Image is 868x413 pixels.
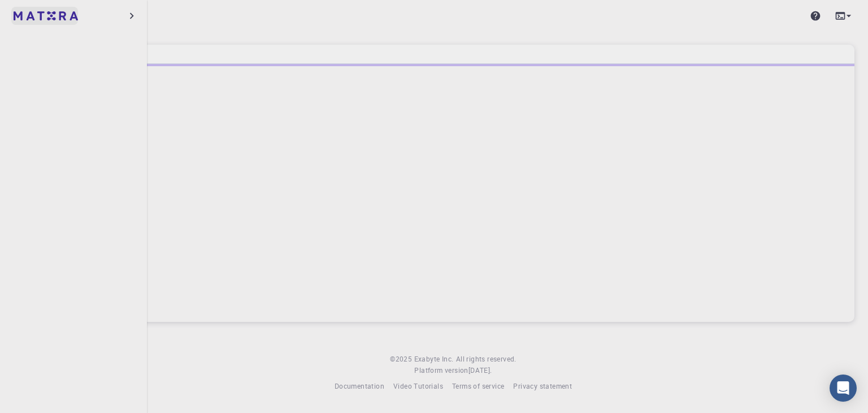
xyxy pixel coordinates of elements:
span: Platform version [414,365,468,376]
a: Documentation [335,381,384,392]
img: logo [14,11,78,20]
a: Privacy statement [513,381,572,392]
a: [DATE]. [468,365,492,376]
span: [DATE] . [468,365,492,375]
div: Open Intercom Messenger [830,375,857,402]
span: © 2025 [390,354,414,365]
span: Privacy statement [513,381,572,390]
span: Exabyte Inc. [414,354,454,363]
span: Video Tutorials [393,381,443,390]
span: Terms of service [452,381,504,390]
span: All rights reserved. [456,354,517,365]
span: Documentation [335,381,384,390]
a: Video Tutorials [393,381,443,392]
a: Exabyte Inc. [414,354,454,365]
a: Terms of service [452,381,504,392]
